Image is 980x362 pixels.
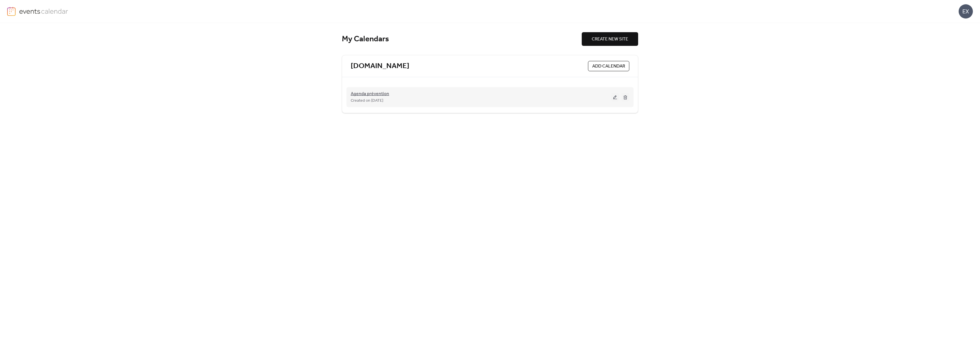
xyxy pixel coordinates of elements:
div: EX [959,4,973,19]
div: My Calendars [342,34,582,44]
span: ADD CALENDAR [592,63,625,70]
a: [DOMAIN_NAME] [351,62,409,71]
button: CREATE NEW SITE [582,32,638,46]
span: Agenda prévention [351,91,389,97]
span: Created on [DATE] [351,97,383,104]
img: logo-type [19,7,68,15]
a: Agenda prévention [351,92,389,96]
button: ADD CALENDAR [588,61,629,71]
span: CREATE NEW SITE [592,36,628,43]
img: logo [7,7,16,16]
